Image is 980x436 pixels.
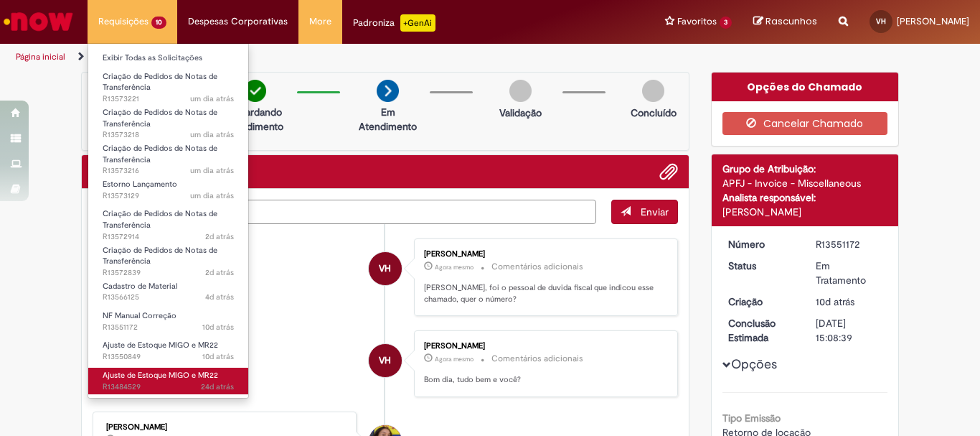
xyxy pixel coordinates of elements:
[897,15,969,27] span: [PERSON_NAME]
[717,237,806,251] dt: Número
[816,294,882,309] div: 19/09/2025 15:08:36
[16,51,65,62] a: Página inicial
[753,15,817,29] a: Rascunhos
[424,282,663,305] p: [PERSON_NAME], foi o pessoal de duvida fiscal que indicou esse chamado, quer o número?
[202,322,234,333] span: 10d atrás
[424,342,663,351] div: [PERSON_NAME]
[103,190,234,202] span: R13573129
[722,162,888,176] div: Grupo de Atribuição:
[88,206,248,237] a: Aberto R13572914 : Criação de Pedidos de Notas de Transferência
[435,355,473,363] time: 29/09/2025 06:12:43
[88,279,248,305] a: Aberto R13566125 : Cadastro de Material
[816,259,882,287] div: Em Tratamento
[190,165,234,176] span: um dia atrás
[202,351,234,362] span: 10d atrás
[190,190,234,201] time: 27/09/2025 14:19:57
[103,179,177,190] span: Estorno Lançamento
[103,208,217,231] span: Criação de Pedidos de Notas de Transferência
[93,200,596,224] textarea: Digite sua mensagem aqui...
[379,343,391,378] span: VH
[677,14,717,29] span: Favoritos
[631,106,677,120] p: Concluído
[103,310,176,321] span: NF Manual Correção
[722,205,888,219] div: [PERSON_NAME]
[435,263,473,272] span: Agora mesmo
[103,292,234,303] span: R13566125
[400,14,435,32] p: +GenAi
[201,381,234,392] time: 05/09/2025 11:55:42
[499,106,542,120] p: Validação
[435,355,473,363] span: Agora mesmo
[722,112,888,135] button: Cancelar Chamado
[722,176,888,190] div: APFJ - Invoice - Miscellaneous
[190,129,234,140] time: 27/09/2025 16:05:02
[190,190,234,201] span: um dia atrás
[509,80,532,102] img: img-circle-grey.png
[88,141,248,172] a: Aberto R13573216 : Criação de Pedidos de Notas de Transferência
[816,316,882,345] div: [DATE] 15:08:39
[190,129,234,140] span: um dia atrás
[103,340,218,351] span: Ajuste de Estoque MIGO e MR22
[377,80,399,102] img: arrow-next.png
[103,143,217,165] span: Criação de Pedidos de Notas de Transferência
[220,105,290,134] p: Aguardando atendimento
[88,338,248,364] a: Aberto R13550849 : Ajuste de Estoque MIGO e MR22
[722,190,888,205] div: Analista responsável:
[424,374,663,386] p: Bom dia, tudo bem e você?
[188,14,288,29] span: Despesas Corporativas
[88,43,249,399] ul: Requisições
[353,105,423,134] p: Em Atendimento
[103,165,234,177] span: R13573216
[369,252,402,285] div: Vitória Haro
[717,294,806,309] dt: Criação
[151,17,166,29] span: 10
[103,281,177,292] span: Cadastro de Material
[369,344,402,377] div: Vitória Haro
[435,263,473,272] time: 29/09/2025 06:13:07
[816,295,854,308] time: 19/09/2025 15:08:36
[659,162,678,181] button: Adicionar anexos
[202,351,234,362] time: 19/09/2025 14:05:38
[816,295,854,308] span: 10d atrás
[103,351,234,363] span: R13550849
[309,14,331,29] span: More
[88,243,248,274] a: Aberto R13572839 : Criação de Pedidos de Notas de Transferência
[642,80,664,102] img: img-circle-grey.png
[11,44,643,70] ul: Trilhas de página
[379,251,391,286] span: VH
[103,129,234,141] span: R13573218
[103,231,234,243] span: R13572914
[103,107,217,129] span: Criação de Pedidos de Notas de Transferência
[103,71,217,93] span: Criação de Pedidos de Notas de Transferência
[424,250,663,259] div: [PERSON_NAME]
[88,308,248,335] a: Aberto R13551172 : NF Manual Correção
[103,370,218,381] span: Ajuste de Estoque MIGO e MR22
[1,7,75,36] img: ServiceNow
[88,177,248,203] a: Aberto R13573129 : Estorno Lançamento
[88,105,248,136] a: Aberto R13573218 : Criação de Pedidos de Notas de Transferência
[717,316,806,345] dt: Conclusão Estimada
[876,17,886,26] span: VH
[103,267,234,279] span: R13572839
[201,381,234,392] span: 24d atrás
[190,165,234,176] time: 27/09/2025 15:52:37
[717,259,806,273] dt: Status
[611,200,678,224] button: Enviar
[641,205,669,218] span: Enviar
[103,93,234,105] span: R13573221
[712,73,899,101] div: Opções do Chamado
[722,412,781,425] b: Tipo Emissão
[765,14,817,28] span: Rascunhos
[244,80,266,102] img: check-circle-green.png
[88,368,248,394] a: Aberto R13484529 : Ajuste de Estoque MIGO e MR22
[353,14,435,32] div: Padroniza
[205,231,234,242] time: 27/09/2025 11:36:00
[205,231,234,242] span: 2d atrás
[205,292,234,302] span: 4d atrás
[491,261,583,273] small: Comentários adicionais
[103,381,234,393] span: R13484529
[103,245,217,267] span: Criação de Pedidos de Notas de Transferência
[491,353,583,365] small: Comentários adicionais
[816,237,882,251] div: R13551172
[106,423,345,432] div: [PERSON_NAME]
